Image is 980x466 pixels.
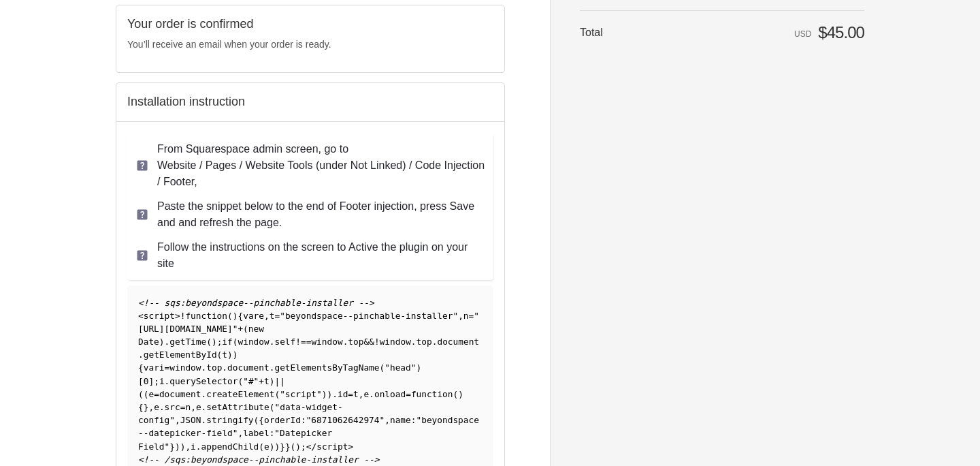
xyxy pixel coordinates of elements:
span: new [248,324,264,334]
span: name [390,415,411,425]
span: = [165,362,170,373]
span: "Datepicker Field" [138,428,338,451]
span: window [169,362,201,373]
span: . [269,337,275,347]
span: "beyondspace--pinchable-installer" [280,311,458,321]
span: , [175,415,180,425]
span: : [411,415,416,425]
span: window [380,337,411,347]
span: setAttribute [206,402,269,412]
span: . [411,337,416,347]
span: script [316,441,348,452]
span: ) [212,337,217,347]
span: script [144,311,175,321]
span: e [196,402,201,412]
span: document [227,362,269,373]
span: ) [180,441,186,452]
span: } [169,441,175,452]
span: "head" [385,362,416,373]
span: function [411,389,453,399]
span: appendChild [201,441,259,452]
span: . [201,362,207,373]
span: , [148,402,154,412]
span: top [206,362,222,373]
span: <!-- sqs:beyondspace--pinchable-installer --> [138,298,374,308]
span: t [353,389,359,399]
span: ) [233,349,238,360]
span: "script" [280,389,322,399]
span: label [243,428,269,438]
span: + [259,376,264,386]
span: } [144,402,149,412]
span: . [165,376,170,386]
span: { [259,415,264,425]
span: n [463,311,469,321]
p: From Squarespace admin screen, go to Website / Pages / Website Tools (under Not Linked) / Code In... [157,141,485,190]
span: 0 [144,376,149,386]
span: ) [269,376,275,386]
span: "6871062642974" [306,415,385,425]
span: . [159,402,165,412]
span: onload [374,389,406,399]
span: Total [580,27,603,38]
span: ) [295,441,301,452]
span: if [222,337,232,347]
span: , [185,441,191,452]
span: document [437,337,479,347]
span: . [201,389,207,399]
span: top [348,337,363,347]
span: window [238,337,269,347]
span: e [259,311,264,321]
span: ( [269,402,275,412]
span: ; [217,337,223,347]
span: . [332,389,338,399]
span: . [201,402,207,412]
p: Follow the instructions on the screen to Active the plugin on your site [157,239,485,272]
p: Paste the snippet below to the end of Footer injection, press Save and and refresh the page. [157,198,485,231]
h2: Your order is confirmed [127,16,493,32]
span: ( [243,324,248,334]
span: = [406,389,411,399]
span: ( [238,376,243,386]
span: createElement [206,389,274,399]
span: ( [453,389,459,399]
span: e [364,389,370,399]
span: ! [180,311,186,321]
span: t [222,349,227,360]
span: JSON [180,415,201,425]
span: i [159,376,165,386]
span: window [311,337,342,347]
span: ] [148,376,154,386]
span: getElementsByTagName [274,362,379,373]
span: ( [291,441,296,452]
span: ( [233,337,238,347]
span: e [154,402,159,412]
span: ( [259,441,264,452]
span: getTime [169,337,206,347]
span: var [243,311,259,321]
span: stringify [206,415,253,425]
span: ; [154,376,159,386]
span: , [458,311,463,321]
span: = [274,311,280,321]
span: { [138,402,144,412]
span: i [191,441,196,452]
span: e [148,389,154,399]
span: t [264,376,269,386]
span: n [185,402,191,412]
span: = [180,402,186,412]
span: ) [175,441,180,452]
span: { [138,362,144,373]
span: Date [138,337,159,347]
span: [ [138,376,144,386]
span: . [165,337,170,347]
span: getElementById [144,349,217,360]
span: = [469,311,474,321]
span: { [238,311,243,321]
span: . [138,349,144,360]
span: . [201,415,206,425]
span: || [274,376,284,386]
span: , [385,415,390,425]
span: "[URL][DOMAIN_NAME]" [138,311,479,334]
span: ! [374,337,380,347]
